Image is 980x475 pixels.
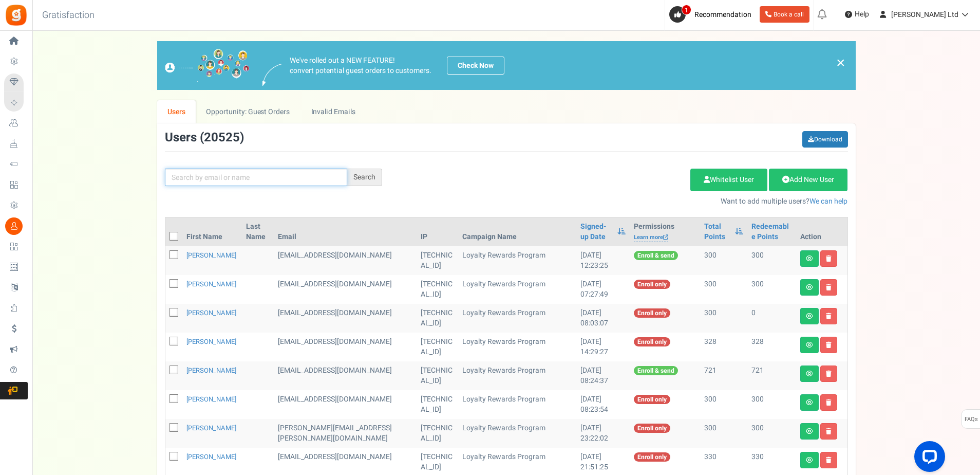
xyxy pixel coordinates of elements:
[634,280,670,289] span: Enroll only
[769,169,847,191] a: Add New User
[806,255,813,262] i: View details
[630,217,700,246] th: Permissions
[700,275,747,304] td: 300
[836,57,845,69] a: ×
[458,304,576,333] td: Loyalty Rewards Program
[747,304,796,333] td: 0
[274,361,417,390] td: General
[576,333,630,361] td: [DATE] 14:29:27
[458,217,576,246] th: Campaign Name
[182,217,242,246] th: First Name
[826,342,832,348] i: Delete user
[458,390,576,419] td: Loyalty Rewards Program
[802,131,848,148] a: Download
[31,5,106,26] h3: Gratisfaction
[417,304,458,333] td: [TECHNICAL_ID]
[458,246,576,275] td: Loyalty Rewards Program
[747,390,796,419] td: 300
[576,419,630,448] td: [DATE] 23:22:02
[417,333,458,361] td: [TECHNICAL_ID]
[186,308,236,318] a: [PERSON_NAME]
[576,361,630,390] td: [DATE] 08:24:37
[447,57,504,75] a: Check Now
[700,246,747,275] td: 300
[700,419,747,448] td: 300
[274,419,417,448] td: General
[806,399,813,406] i: View details
[634,452,670,462] span: Enroll only
[186,394,236,404] a: [PERSON_NAME]
[186,423,236,433] a: [PERSON_NAME]
[826,457,832,463] i: Delete user
[634,308,670,318] span: Enroll only
[806,428,813,434] i: View details
[809,196,847,207] a: We can help
[700,304,747,333] td: 300
[634,233,668,242] a: Learn more
[196,100,300,123] a: Opportunity: Guest Orders
[634,424,670,433] span: Enroll only
[747,275,796,304] td: 300
[760,6,809,23] a: Book a call
[694,9,751,20] span: Recommendation
[826,284,832,290] i: Delete user
[417,275,458,304] td: [TECHNICAL_ID]
[826,371,832,377] i: Delete user
[891,9,958,20] span: [PERSON_NAME] Ltd
[458,361,576,390] td: Loyalty Rewards Program
[576,390,630,419] td: [DATE] 08:23:54
[262,64,282,86] img: images
[826,399,832,406] i: Delete user
[796,217,847,246] th: Action
[964,410,978,429] span: FAQs
[274,246,417,275] td: General
[274,217,417,246] th: Email
[634,366,678,375] span: Enroll & send
[690,169,767,191] a: Whitelist User
[300,100,366,123] a: Invalid Emails
[165,49,250,82] img: images
[826,255,832,262] i: Delete user
[157,100,196,123] a: Users
[634,337,670,346] span: Enroll only
[747,246,796,275] td: 300
[186,452,236,462] a: [PERSON_NAME]
[751,222,792,242] a: Redeemable Points
[806,284,813,290] i: View details
[186,337,236,346] a: [PERSON_NAME]
[576,304,630,333] td: [DATE] 08:03:07
[458,419,576,448] td: Loyalty Rewards Program
[347,169,382,186] div: Search
[806,342,813,348] i: View details
[5,4,28,27] img: Gratisfaction
[274,304,417,333] td: General
[826,313,832,319] i: Delete user
[458,275,576,304] td: Loyalty Rewards Program
[682,5,691,15] span: 1
[580,222,612,242] a: Signed-up Date
[417,390,458,419] td: [TECHNICAL_ID]
[704,222,729,242] a: Total Points
[634,251,678,260] span: Enroll & send
[417,361,458,390] td: [TECHNICAL_ID]
[186,250,236,260] a: [PERSON_NAME]
[186,366,236,375] a: [PERSON_NAME]
[852,9,869,20] span: Help
[417,217,458,246] th: IP
[576,275,630,304] td: [DATE] 07:27:49
[274,390,417,419] td: General
[700,333,747,361] td: 328
[398,196,848,207] p: Want to add multiple users?
[204,129,240,147] span: 20525
[826,428,832,434] i: Delete user
[634,395,670,404] span: Enroll only
[806,371,813,377] i: View details
[274,333,417,361] td: General
[274,275,417,304] td: General
[290,56,431,76] p: We've rolled out a NEW FEATURE! convert potential guest orders to customers.
[165,169,347,186] input: Search by email or name
[747,361,796,390] td: 721
[841,6,873,23] a: Help
[700,390,747,419] td: 300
